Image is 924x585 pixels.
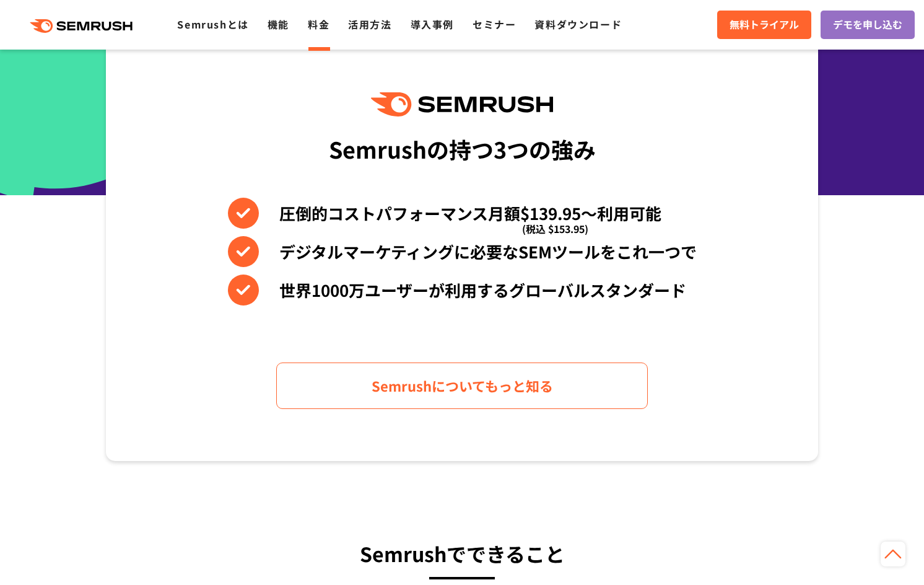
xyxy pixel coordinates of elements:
span: (税込 $153.95) [522,213,588,244]
a: 活用方法 [348,17,391,32]
li: 世界1000万ユーザーが利用するグローバルスタンダード [228,275,697,306]
span: デモを申し込む [833,17,902,33]
a: 機能 [268,17,289,32]
a: 導入事例 [411,17,454,32]
h3: Semrushでできること [106,537,818,570]
img: Semrush [371,92,553,117]
li: デジタルマーケティングに必要なSEMツールをこれ一つで [228,236,697,267]
a: セミナー [473,17,516,32]
a: 資料ダウンロード [534,17,622,32]
a: Semrushとは [177,17,248,32]
a: デモを申し込む [821,11,915,39]
span: 無料トライアル [730,17,799,33]
a: Semrushについてもっと知る [276,363,648,409]
a: 無料トライアル [717,11,811,39]
div: Semrushの持つ3つの強み [329,126,596,172]
a: 料金 [308,17,329,32]
span: Semrushについてもっと知る [372,375,553,397]
li: 圧倒的コストパフォーマンス月額$139.95〜利用可能 [228,198,697,229]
